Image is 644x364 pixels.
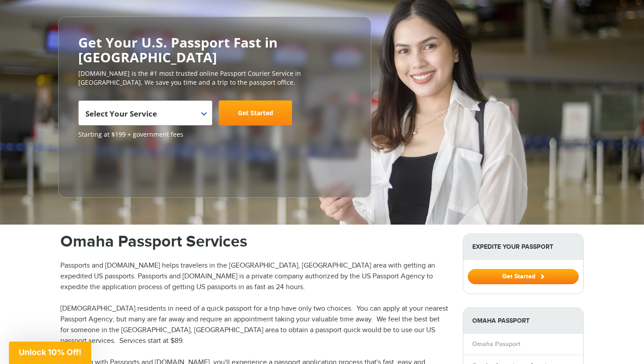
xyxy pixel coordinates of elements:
[60,260,449,293] p: Passports and [DOMAIN_NAME] helps travelers in the [GEOGRAPHIC_DATA], [GEOGRAPHIC_DATA] area with...
[472,340,520,348] a: Omaha Passport
[78,35,351,65] h2: Get Your U.S. Passport Fast in [GEOGRAPHIC_DATA]
[468,273,579,280] a: Get Started
[78,100,212,126] span: Select Your Service
[9,342,91,364] div: Unlock 10% Off!
[85,108,157,119] span: Select Your Service
[19,347,81,357] span: Unlock 10% Off!
[78,130,351,139] span: Starting at $199 + government fees
[60,303,449,347] p: [DEMOGRAPHIC_DATA] residents in need of a quick passport for a trip have only two choices. You ca...
[78,143,145,188] iframe: Customer reviews powered by Trustpilot
[219,100,292,126] a: Get Started
[463,234,583,260] strong: Expedite Your Passport
[85,104,203,129] span: Select Your Service
[468,269,579,284] button: Get Started
[78,69,351,87] p: [DOMAIN_NAME] is the #1 most trusted online Passport Courier Service in [GEOGRAPHIC_DATA]. We sav...
[60,234,449,250] h1: Omaha Passport Services
[463,308,583,334] strong: Omaha Passport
